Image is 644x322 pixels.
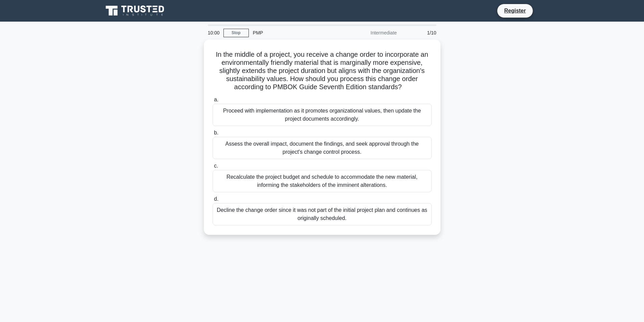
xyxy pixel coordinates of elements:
a: Register [500,6,530,15]
div: Decline the change order since it was not part of the initial project plan and continues as origi... [213,203,432,225]
div: Assess the overall impact, document the findings, and seek approval through the project's change ... [213,137,432,159]
a: Stop [223,29,249,37]
div: Recalculate the project budget and schedule to accommodate the new material, informing the stakeh... [213,170,432,192]
span: b. [214,130,218,135]
div: 1/10 [401,26,440,40]
div: Intermediate [342,26,401,40]
span: c. [214,163,218,169]
div: 10:00 [204,26,223,40]
div: PMP [249,26,342,40]
div: Proceed with implementation as it promotes organizational values, then update the project documen... [213,104,432,126]
span: d. [214,196,218,202]
span: a. [214,97,218,102]
h5: In the middle of a project, you receive a change order to incorporate an environmentally friendly... [212,50,432,92]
